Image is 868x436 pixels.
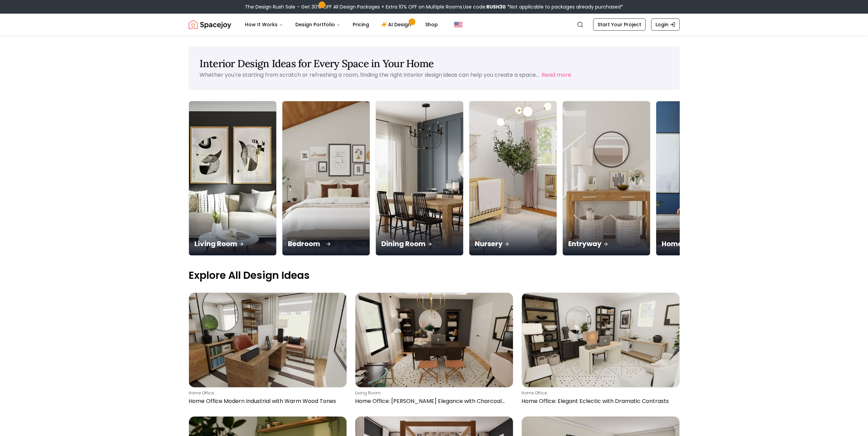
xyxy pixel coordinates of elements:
img: Dining Room [376,101,463,255]
nav: Global [189,14,680,35]
a: Dining RoomDining Room [376,101,464,256]
a: Home OfficeHome Office [656,101,744,256]
a: Living RoomLiving Room [189,101,277,256]
p: Explore All Design Ideas [189,269,680,282]
img: United States [454,20,462,29]
a: Home Office Modern Industrial with Warm Wood Toneshome officeHome Office Modern Industrial with W... [189,292,347,408]
img: Living Room [189,101,276,255]
img: Entryway [563,101,650,255]
p: Living Room [194,239,271,249]
p: living room [355,390,511,396]
p: Nursery [475,239,551,249]
a: NurseryNursery [469,101,557,256]
p: Whether you're starting from scratch or refreshing a room, finding the right interior design idea... [200,71,539,79]
img: Nursery [469,101,557,255]
p: Home Office: [PERSON_NAME] Elegance with Charcoal Accents [355,397,511,405]
img: Home Office [656,101,744,255]
a: Shop [420,18,443,31]
a: Login [651,18,680,31]
span: Use code: [463,3,506,10]
img: Spacejoy Logo [189,18,231,31]
a: BedroomBedroom [282,101,370,256]
p: Home Office [662,239,738,249]
p: Bedroom [288,239,364,249]
b: RUSH30 [486,3,506,10]
nav: Main [239,18,443,31]
a: Pricing [347,18,374,31]
p: Entryway [568,239,645,249]
a: Home Office: Elegant Eclectic with Dramatic Contrastshome officeHome Office: Elegant Eclectic wit... [521,292,680,408]
a: Start Your Project [593,18,646,31]
img: Home Office: Elegant Eclectic with Dramatic Contrasts [522,293,679,387]
a: EntrywayEntryway [562,101,650,256]
img: Bedroom [280,97,372,259]
p: Dining Room [381,239,458,249]
div: The Design Rush Sale – Get 30% OFF All Design Packages + Extra 10% OFF on Multiple Rooms. [245,3,623,10]
p: Home Office: Elegant Eclectic with Dramatic Contrasts [521,397,677,405]
button: Read more [542,71,571,79]
a: Home Office: Moody Elegance with Charcoal Accentsliving roomHome Office: [PERSON_NAME] Elegance w... [355,292,513,408]
button: How It Works [239,18,289,31]
p: Home Office Modern Industrial with Warm Wood Tones [189,397,344,405]
p: home office [189,390,344,396]
button: Design Portfolio [290,18,346,31]
a: AI Design [376,18,418,31]
span: *Not applicable to packages already purchased* [506,3,623,10]
h1: Interior Design Ideas for Every Space in Your Home [200,57,669,70]
img: Home Office: Moody Elegance with Charcoal Accents [355,293,513,387]
p: home office [521,390,677,396]
img: Home Office Modern Industrial with Warm Wood Tones [189,293,347,387]
a: Spacejoy [189,18,231,31]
